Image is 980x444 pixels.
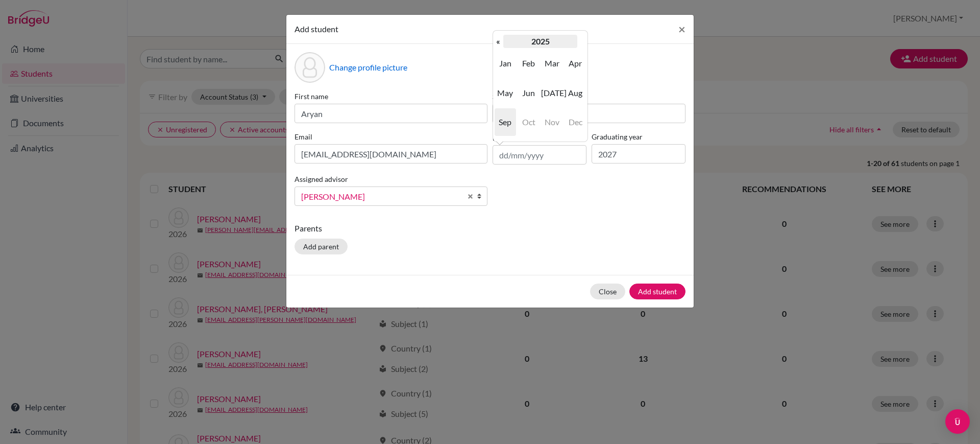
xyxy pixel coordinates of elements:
p: Parents [295,222,685,235]
span: Apr [565,50,586,77]
label: Surname [493,91,685,102]
span: Mar [541,50,562,77]
span: May [495,79,516,107]
span: Feb [518,50,540,77]
label: Assigned advisor [295,174,348,184]
label: First name [295,91,487,102]
label: Email [295,131,487,142]
span: Add student [295,24,338,34]
span: Dec [565,108,586,136]
input: dd/mm/yyyy [493,145,586,165]
button: Close [590,284,625,299]
button: Close [670,15,694,43]
span: × [678,21,685,36]
span: Aug [565,79,586,107]
div: Profile picture [295,52,325,83]
span: [DATE] [541,79,562,107]
label: Graduating year [592,131,685,142]
button: Add parent [295,239,348,254]
th: 2025 [503,35,577,48]
span: Sep [495,108,516,136]
span: Oct [518,108,540,136]
span: [PERSON_NAME] [301,190,461,203]
th: « [493,35,503,48]
span: Jan [495,50,516,77]
div: Open Intercom Messenger [945,409,970,434]
span: Jun [518,79,540,107]
button: Add student [629,284,685,299]
span: Nov [541,108,562,136]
